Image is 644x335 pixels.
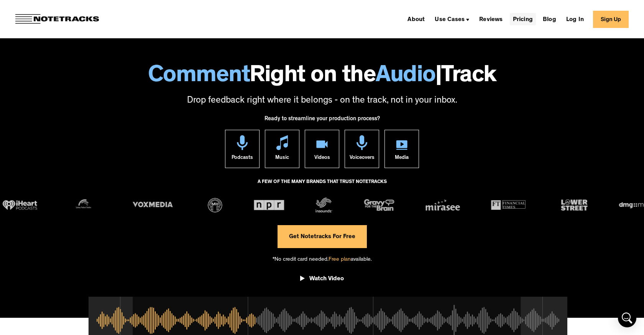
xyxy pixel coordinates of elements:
[395,150,409,168] div: Media
[8,95,636,108] p: Drop feedback right where it belongs - on the track, not in your inbox.
[563,13,587,25] a: Log In
[8,65,636,89] h1: Right on the Track
[275,150,289,168] div: Music
[225,130,260,168] a: Podcasts
[432,13,472,25] div: Use Cases
[329,257,351,263] span: Free plan
[300,270,344,291] a: open lightbox
[593,11,629,28] a: Sign Up
[264,111,380,130] div: Ready to streamline your production process?
[618,309,636,327] div: Open Intercom Messenger
[404,13,428,25] a: About
[148,65,250,89] span: Comment
[258,176,387,196] div: A FEW OF THE MANY BRANDS THAT TRUST NOTETRACKS
[314,150,330,168] div: Videos
[376,65,435,89] span: Audio
[309,275,344,283] div: Watch Video
[232,150,253,168] div: Podcasts
[273,248,372,270] div: *No credit card needed. available.
[350,150,375,168] div: Voiceovers
[384,130,419,168] a: Media
[435,65,442,89] span: |
[476,13,506,25] a: Reviews
[278,225,367,248] a: Get Notetracks For Free
[435,17,465,23] div: Use Cases
[265,130,299,168] a: Music
[345,130,379,168] a: Voiceovers
[540,13,559,25] a: Blog
[510,13,536,25] a: Pricing
[305,130,339,168] a: Videos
